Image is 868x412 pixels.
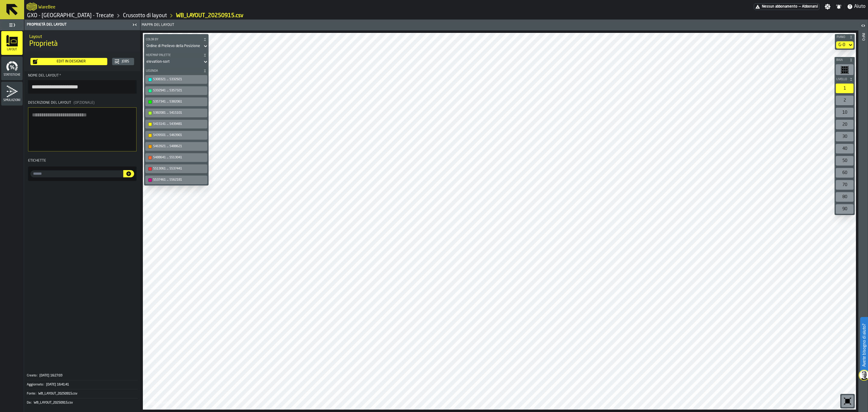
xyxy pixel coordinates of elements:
[836,96,854,105] div: 2
[144,68,209,74] button: button-
[144,107,209,119] div: button-toolbar-undefined
[153,100,206,104] div: 5357341 ... 5382061
[43,383,44,387] span: :
[144,85,209,96] div: button-toolbar-undefined
[836,180,854,190] div: 70
[29,33,135,39] h2: Sub Title
[30,58,107,65] button: button-Edit in Designer
[153,133,206,137] div: 5439501 ... 5463901
[30,170,123,177] label: input-value-
[176,12,244,19] a: link-to-/wh/i/7274009e-5361-4e21-8e36-7045ee840609/layouts/4ac6da16-22e2-489b-a6dd-f343d51b8825
[153,167,206,171] div: 5513061 ... 5537441
[799,5,801,9] span: —
[835,36,848,39] span: Piano
[144,130,209,141] div: button-toolbar-undefined
[28,74,137,93] label: button-toolbar-Nome del layout
[762,5,797,9] span: Nessun abbonamento
[59,74,61,78] span: Richiesto
[835,94,855,106] div: button-toolbar-undefined
[144,396,178,408] a: logo-header
[131,21,139,28] label: button-toggle-Chiudimi
[1,99,23,102] span: Simulazioni
[835,59,848,62] span: Baia
[31,401,32,405] span: :
[144,36,209,43] button: button-
[835,78,848,81] span: Livello
[144,52,209,58] button: button-
[843,396,852,406] svg: Azzeramento dello zoom e della posizione
[36,392,36,396] span: :
[802,5,818,9] span: Abbonarsi
[861,318,867,373] label: Avete bisogno di aiuto?
[1,56,23,81] li: menu Statistiche
[144,96,209,107] div: button-toolbar-undefined
[38,392,77,396] span: WB_LAYOUT_20250915.csv
[27,12,446,19] nav: Breadcrumb
[835,191,855,203] div: button-toolbar-undefined
[836,192,854,202] div: 80
[112,58,134,65] button: button-Jobs
[153,156,206,160] div: 5488641 ... 5513041
[144,174,209,185] div: button-toolbar-undefined
[142,23,174,27] span: Mappa del layout
[833,4,844,10] label: button-toggle-Notifiche
[754,3,819,10] div: Abbonamento al menu
[836,108,854,117] div: 10
[153,144,206,148] div: 5463921 ... 5488621
[145,69,202,73] span: Legenda
[1,82,23,106] li: menu Simulazioni
[27,398,138,407] div: KeyValueItem-Da
[145,38,202,41] span: Color by
[37,374,37,378] span: :
[836,204,854,214] div: 90
[153,122,206,126] div: 5415141 ... 5439481
[144,43,209,50] div: DropdownMenuValue-sortOrder
[28,80,137,93] input: button-toolbar-Nome del layout
[1,21,23,29] label: button-toggle-Seleziona il menu completo
[123,170,134,177] button: button-
[835,167,855,179] div: button-toolbar-undefined
[28,159,46,163] span: Etichette
[835,203,855,215] div: button-toolbar-undefined
[835,76,855,82] button: button-
[28,107,137,151] textarea: Descrizione del layout(Opzionale)
[1,48,23,51] span: Layout
[1,31,23,55] li: menu Layout
[835,82,855,94] div: button-toolbar-undefined
[74,101,95,105] span: (Opzionale)
[144,74,209,85] div: button-toolbar-undefined
[146,44,200,48] div: DropdownMenuValue-sortOrder
[34,401,73,405] span: WB_LAYOUT_20250915.csv
[27,389,138,398] button: Fonte:WB_LAYOUT_20250915.csv
[822,4,833,10] label: button-toggle-Impostazioni
[27,383,46,387] div: Aggiornato
[153,178,206,182] div: 5537461 ... 5562181
[38,59,105,64] div: Edit in Designer
[26,23,131,27] div: Proprietà del layout
[836,41,854,49] div: DropdownMenuValue-default-floor
[861,32,865,410] div: Info
[46,383,69,387] span: [DATE] 16:41:41
[854,3,866,10] span: Aiuto
[835,106,855,119] div: button-toolbar-undefined
[146,60,200,64] div: DropdownMenuValue-elevation-sort
[119,59,132,64] div: Jobs
[144,141,209,152] div: button-toolbar-undefined
[835,155,855,167] div: button-toolbar-undefined
[836,132,854,141] div: 30
[27,371,138,380] div: KeyValueItem-Creato
[39,374,62,378] span: [DATE] 16:27:03
[123,12,167,19] a: link-to-/wh/i/7274009e-5361-4e21-8e36-7045ee840609/designer
[24,30,140,52] div: title-Proprietà
[27,1,37,12] a: logo-header
[27,401,33,405] div: Da
[153,111,206,115] div: 5382081 ... 5415101
[27,380,138,389] button: Aggiornato:[DATE] 16:41:41
[835,57,855,63] button: button-
[835,179,855,191] div: button-toolbar-undefined
[844,3,868,10] label: button-toggle-Aiuto
[836,168,854,178] div: 60
[28,101,71,105] span: Descrizione del layout
[27,12,114,19] a: link-to-/wh/i/7274009e-5361-4e21-8e36-7045ee840609
[840,394,855,408] div: button-toolbar-undefined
